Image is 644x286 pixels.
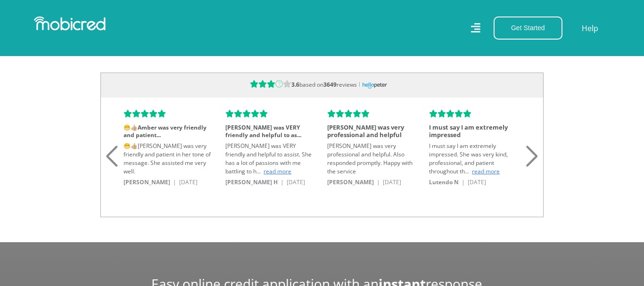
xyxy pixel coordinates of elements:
[297,131,304,139] span: ...
[281,178,308,186] span: | [DATE]
[173,178,200,186] span: | [DATE]
[124,142,212,176] div: 😁👍🏼[PERSON_NAME] was very friendly and patient in her tone of message. She assisted me very well.
[225,123,300,139] span: [PERSON_NAME] was VERY friendly and helpful to as
[581,22,599,34] a: Help
[157,131,164,139] span: ...
[225,178,281,186] span: [PERSON_NAME] H
[291,81,299,89] b: 3.6
[465,167,472,175] span: ...
[291,81,360,89] span: based on reviews
[327,124,415,139] h4: [PERSON_NAME] was very professional and helpful
[526,134,538,155] div: Next slide
[429,142,508,175] span: I must say I am extremely impressed. She was very kind, professional, and patient throughout th
[119,98,221,200] div: 4 / 10
[323,81,337,89] b: 3649
[494,16,562,40] button: Get Started
[377,178,404,186] span: | [DATE]
[225,142,312,175] span: [PERSON_NAME] was VERY friendly and helpful to assist. She has a lot of passions with me battling...
[462,178,489,186] span: | [DATE]
[124,178,173,186] span: [PERSON_NAME]
[34,16,106,31] img: Mobicred
[327,142,415,176] div: [PERSON_NAME] was very professional and helpful. Also responded promptly. Happy with the service
[221,98,322,200] div: 5 / 10
[256,167,264,175] span: ...
[106,134,118,155] div: Previous slide
[355,80,395,91] img: logo-transparent.svg
[429,178,462,186] span: Lutendo N
[264,167,291,175] span: read more
[429,124,517,139] h4: I must say I am extremely impressed
[124,123,206,139] span: 😁👍🏼Amber was very friendly and patient
[322,98,424,200] div: 6 / 10
[327,178,377,186] span: [PERSON_NAME]
[472,167,500,175] span: read more
[424,98,526,200] div: 7 / 10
